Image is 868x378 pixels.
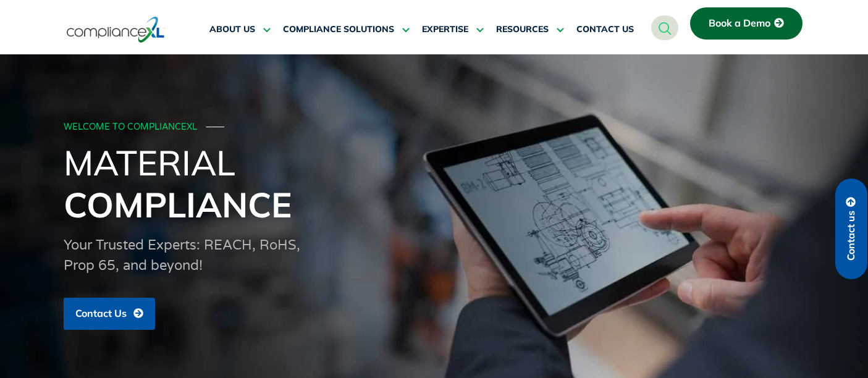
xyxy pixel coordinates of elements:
[709,18,770,29] span: Book a Demo
[835,178,867,279] a: Contact us
[209,15,271,44] a: ABOUT US
[64,122,801,133] div: WELCOME TO COMPLIANCEXL
[283,24,394,35] span: COMPLIANCE SOLUTIONS
[206,122,225,132] span: ───
[64,237,300,274] span: Your Trusted Experts: REACH, RoHS, Prop 65, and beyond!
[75,308,127,319] span: Contact Us
[496,15,564,44] a: RESOURCES
[576,15,634,44] a: CONTACT US
[64,298,155,330] a: Contact Us
[422,24,468,35] span: EXPERTISE
[690,7,803,40] a: Book a Demo
[651,15,678,40] a: navsearch-button
[846,211,857,261] span: Contact us
[283,15,410,44] a: COMPLIANCE SOLUTIONS
[64,141,805,225] h1: Material
[64,183,292,226] span: Compliance
[67,15,165,44] img: logo-one.svg
[422,15,484,44] a: EXPERTISE
[209,24,255,35] span: ABOUT US
[496,24,549,35] span: RESOURCES
[576,24,634,35] span: CONTACT US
